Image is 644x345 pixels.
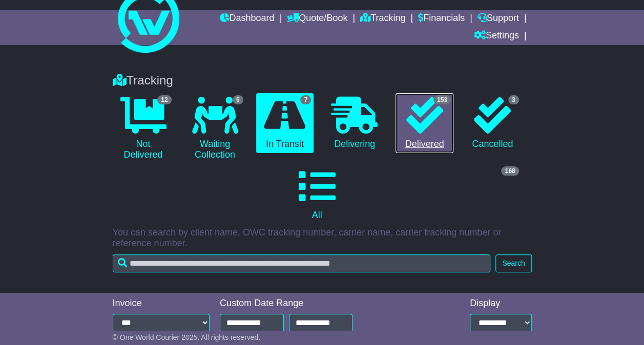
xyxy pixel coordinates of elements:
[113,227,532,249] p: You can search by client name, OWC tracking number, carrier name, carrier tracking number or refe...
[501,166,518,176] span: 168
[113,93,174,164] a: 12 Not Delivered
[184,93,246,164] a: 5 Waiting Collection
[220,298,352,309] div: Custom Date Range
[256,93,314,154] a: 7 In Transit
[418,10,465,28] a: Financials
[508,95,519,104] span: 3
[219,10,274,28] a: Dashboard
[396,93,453,154] a: 153 Delivered
[464,93,522,154] a: 3 Cancelled
[324,93,385,154] a: Delivering
[113,333,261,341] span: © One World Courier 2025. All rights reserved.
[360,10,405,28] a: Tracking
[470,298,532,309] div: Display
[300,95,311,104] span: 7
[113,298,210,309] div: Invoice
[433,95,451,104] span: 153
[113,164,522,225] a: 168 All
[157,95,171,104] span: 12
[287,10,347,28] a: Quote/Book
[474,28,519,45] a: Settings
[108,73,537,88] div: Tracking
[233,95,243,104] span: 5
[495,254,531,272] button: Search
[477,10,519,28] a: Support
